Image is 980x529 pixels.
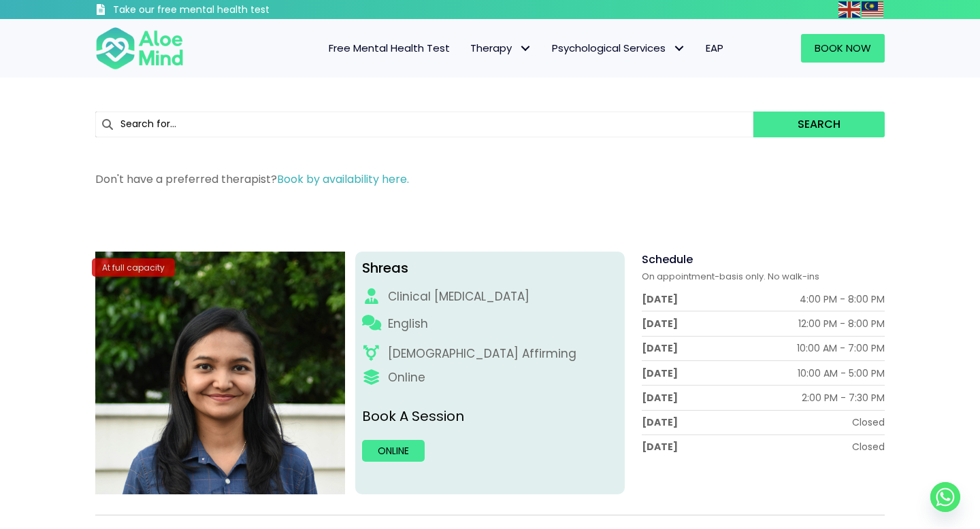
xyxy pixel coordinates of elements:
[852,440,885,454] div: Closed
[642,252,693,267] span: Schedule
[838,1,860,18] img: en
[470,41,532,55] span: Therapy
[388,315,428,332] p: English
[362,407,619,426] p: Book A Session
[277,171,409,187] a: Book by availability here.
[388,288,529,305] div: Clinical [MEDICAL_DATA]
[201,34,734,63] nav: Menu
[113,3,342,17] h3: Take our free mental health test
[930,482,960,512] a: Whatsapp
[642,415,678,429] div: [DATE]
[696,34,734,63] a: EAP
[798,366,885,380] div: 10:00 AM - 5:00 PM
[642,366,678,380] div: [DATE]
[95,26,184,71] img: Aloe mind Logo
[388,345,576,362] div: [DEMOGRAPHIC_DATA] Affirming
[552,41,685,55] span: Psychological Services
[815,41,871,55] span: Book Now
[800,292,885,306] div: 4:00 PM - 8:00 PM
[460,34,542,63] a: TherapyTherapy: submenu
[362,258,619,278] div: Shreas
[542,34,696,63] a: Psychological ServicesPsychological Services: submenu
[753,112,885,137] button: Search
[95,171,885,187] p: Don't have a preferred therapist?
[801,34,885,63] a: Book Now
[862,1,883,18] img: ms
[798,317,885,330] div: 12:00 PM - 8:00 PM
[797,341,885,355] div: 10:00 AM - 7:00 PM
[515,39,535,58] span: Therapy: submenu
[642,341,678,355] div: [DATE]
[95,112,753,137] input: Search for...
[92,258,175,277] div: At full capacity
[642,440,678,454] div: [DATE]
[642,391,678,405] div: [DATE]
[838,1,862,17] a: English
[95,3,342,19] a: Take our free mental health test
[95,252,345,494] img: Shreas clinical psychologist
[669,39,689,58] span: Psychological Services: submenu
[642,317,678,330] div: [DATE]
[862,1,885,17] a: Malay
[852,415,885,429] div: Closed
[362,440,425,462] a: Online
[706,41,723,55] span: EAP
[642,292,678,306] div: [DATE]
[388,369,425,386] div: Online
[802,391,885,405] div: 2:00 PM - 7:30 PM
[318,34,460,63] a: Free Mental Health Test
[329,41,450,55] span: Free Mental Health Test
[642,270,819,283] span: On appointment-basis only. No walk-ins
